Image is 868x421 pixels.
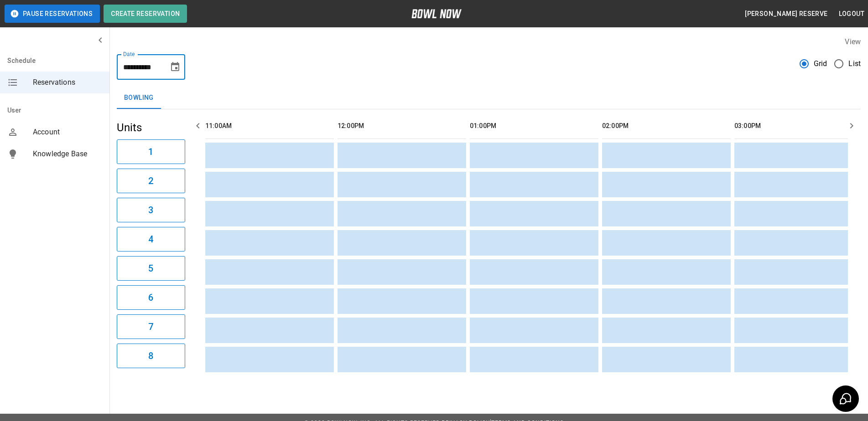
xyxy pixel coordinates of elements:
span: Account [33,127,102,138]
th: 12:00PM [338,113,466,139]
button: 6 [117,285,185,310]
button: Create Reservation [104,5,187,23]
button: Logout [835,5,868,22]
button: Bowling [117,87,161,109]
button: 5 [117,256,185,281]
th: 11:00AM [205,113,334,139]
button: 8 [117,344,185,368]
h6: 3 [148,203,153,217]
button: Pause Reservations [5,5,100,23]
button: Choose date, selected date is Sep 16, 2025 [166,58,184,76]
span: List [848,58,861,69]
h6: 8 [148,349,153,363]
button: 3 [117,198,185,222]
button: 4 [117,227,185,252]
h6: 7 [148,319,153,334]
img: logo [411,9,462,18]
span: Grid [814,58,827,69]
button: 7 [117,314,185,339]
h6: 2 [148,174,153,188]
h6: 5 [148,261,153,276]
button: 1 [117,139,185,164]
span: Knowledge Base [33,149,102,159]
h6: 6 [148,290,153,305]
div: inventory tabs [117,87,861,109]
label: View [845,37,861,46]
th: 02:00PM [602,113,731,139]
span: Reservations [33,77,102,88]
h5: Units [117,120,185,135]
h6: 4 [148,232,153,246]
th: 01:00PM [470,113,598,139]
h6: 1 [148,144,153,159]
button: 2 [117,169,185,193]
button: [PERSON_NAME] reserve [741,5,831,22]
